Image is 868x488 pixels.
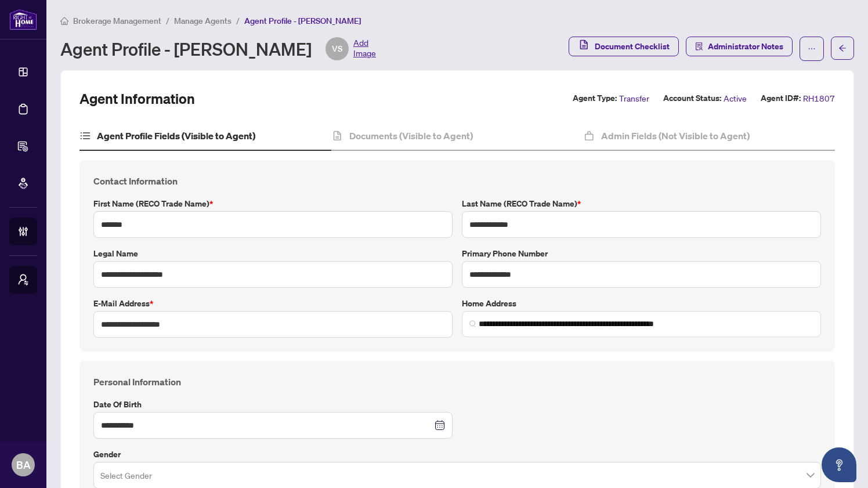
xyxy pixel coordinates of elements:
div: Agent Profile - [PERSON_NAME] [60,37,376,60]
span: Manage Agents [174,16,232,26]
span: Add Image [353,37,376,60]
li: / [166,14,169,27]
label: E-mail Address [93,297,453,310]
span: arrow-left [838,44,847,52]
label: Account Status: [663,92,721,105]
span: RH1807 [803,92,835,105]
button: Administrator Notes [686,37,793,56]
h4: Agent Profile Fields (Visible to Agent) [97,129,255,143]
h2: Agent Information [79,89,195,108]
h4: Admin Fields (Not Visible to Agent) [601,129,750,143]
span: Agent Profile - [PERSON_NAME] [244,16,361,26]
h4: Documents (Visible to Agent) [349,129,473,143]
h4: Contact Information [93,174,821,188]
span: Transfer [619,92,649,105]
button: Open asap [822,447,856,482]
label: Home Address [462,297,821,310]
label: Primary Phone Number [462,247,821,260]
img: logo [9,9,37,30]
span: Active [724,92,747,105]
label: Gender [93,448,821,461]
span: ellipsis [808,45,816,53]
span: user-switch [17,274,29,285]
label: Agent ID#: [761,92,801,105]
label: Agent Type: [573,92,617,105]
label: Legal Name [93,247,453,260]
label: Last Name (RECO Trade Name) [462,197,821,210]
span: Brokerage Management [73,16,161,26]
img: search_icon [469,320,476,327]
button: Document Checklist [569,37,679,56]
h4: Personal Information [93,375,821,389]
label: First Name (RECO Trade Name) [93,197,453,210]
label: Date of Birth [93,398,453,411]
span: VS [332,42,342,55]
span: home [60,17,68,25]
span: Document Checklist [595,37,670,56]
span: BA [16,457,31,473]
span: solution [695,42,703,50]
span: Administrator Notes [708,37,783,56]
li: / [236,14,240,27]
